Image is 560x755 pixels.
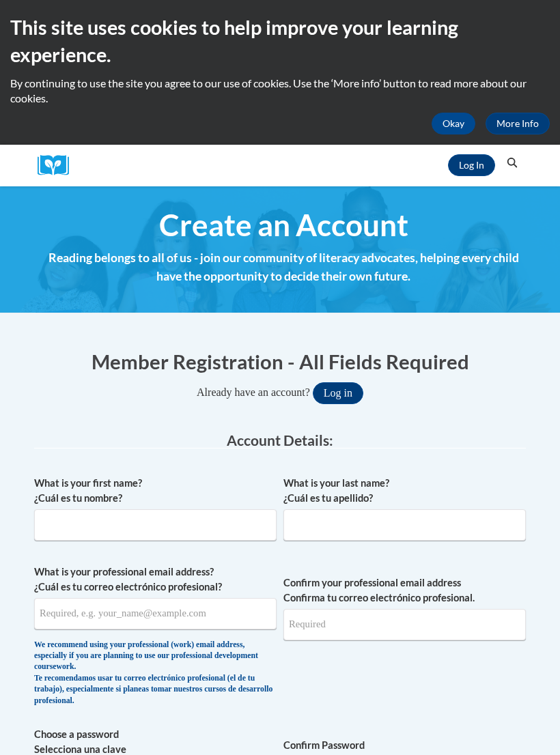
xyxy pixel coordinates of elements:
label: What is your first name? ¿Cuál es tu nombre? [34,476,277,506]
button: Log in [313,382,363,404]
p: By continuing to use the site you agree to our use of cookies. Use the ‘More info’ button to read... [10,76,550,106]
h4: Reading belongs to all of us - join our community of literacy advocates, helping every child have... [38,249,529,285]
span: Account Details: [227,431,333,448]
a: More Info [486,113,550,134]
input: Metadata input [283,509,526,541]
label: Confirm your professional email address Confirma tu correo electrónico profesional. [283,575,526,606]
a: Cox Campus [38,155,79,176]
input: Metadata input [34,598,277,629]
button: Okay [432,113,475,134]
h2: This site uses cookies to help improve your learning experience. [10,14,550,69]
label: What is your last name? ¿Cuál es tu apellido? [283,476,526,506]
input: Metadata input [34,509,277,541]
input: Required [283,609,526,640]
label: What is your professional email address? ¿Cuál es tu correo electrónico profesional? [34,565,277,595]
h1: Member Registration - All Fields Required [34,347,526,375]
img: Logo brand [38,155,79,176]
a: Log In [448,154,495,176]
div: We recommend using your professional (work) email address, especially if you are planning to use ... [34,640,277,707]
span: Already have an account? [197,386,310,398]
button: Search [502,155,522,171]
span: Create an Account [159,207,408,243]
